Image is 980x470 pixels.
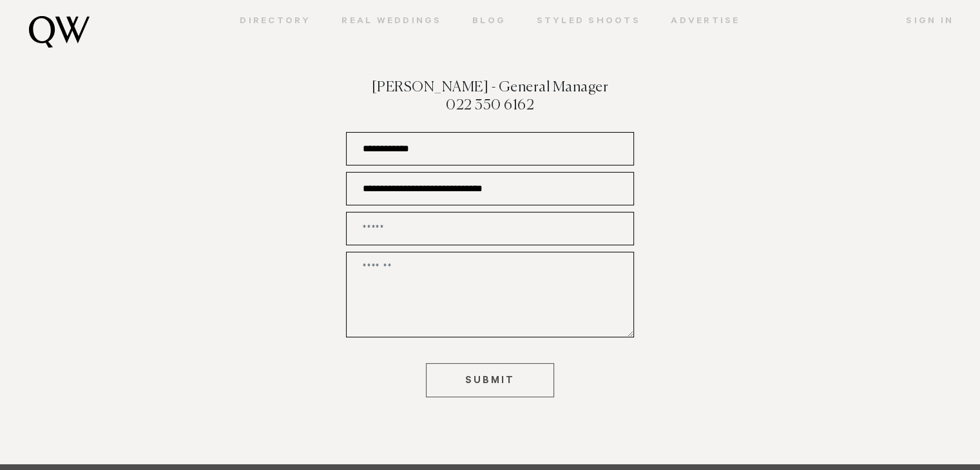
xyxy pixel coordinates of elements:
[29,16,90,48] img: monogram.svg
[521,16,656,28] a: Styled Shoots
[656,16,756,28] a: Advertise
[890,16,954,28] a: Sign In
[446,99,534,113] a: 022 350 6162
[457,16,521,28] a: Blog
[225,16,327,28] a: Directory
[326,16,457,28] a: Real Weddings
[346,80,634,98] h4: [PERSON_NAME] - General Manager
[426,363,554,397] button: SUBMIT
